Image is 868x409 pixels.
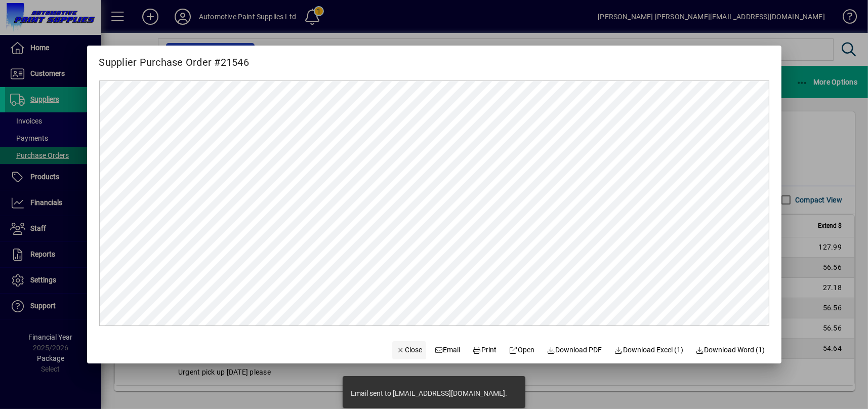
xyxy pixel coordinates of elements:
[434,345,461,355] span: Email
[505,341,539,359] a: Open
[430,341,465,359] button: Email
[691,341,769,359] button: Download Word (1)
[392,341,427,359] button: Close
[614,345,684,355] span: Download Excel (1)
[469,341,501,359] button: Print
[610,341,688,359] button: Download Excel (1)
[695,345,765,355] span: Download Word (1)
[87,46,262,70] h2: Supplier Purchase Order #21546
[543,341,606,359] a: Download PDF
[396,345,423,355] span: Close
[473,345,497,355] span: Print
[351,388,507,398] div: Email sent to [EMAIL_ADDRESS][DOMAIN_NAME].
[547,345,602,355] span: Download PDF
[509,345,535,355] span: Open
